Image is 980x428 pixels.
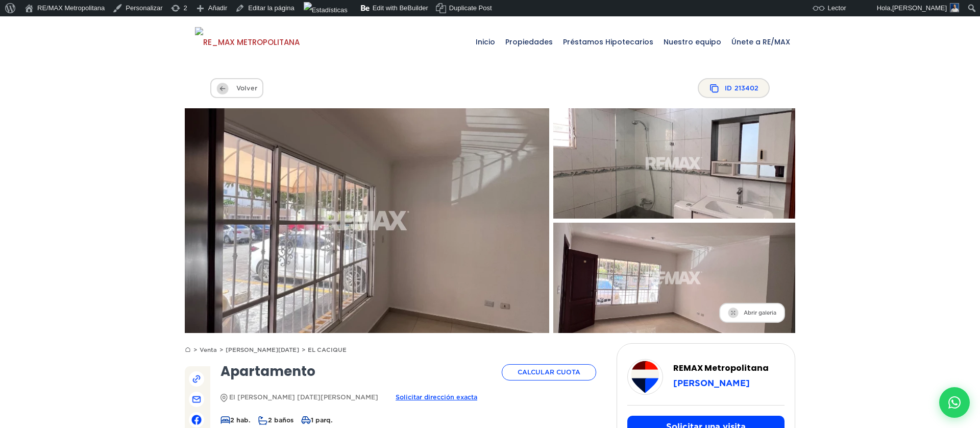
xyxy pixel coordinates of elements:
a: Inicio [471,16,500,67]
a: [PERSON_NAME][DATE] [226,346,305,353]
img: Volver [216,83,229,94]
a: RE/MAX Metropolitana [195,16,300,67]
a: Propiedades [500,16,558,67]
span: 213402 [734,82,758,94]
img: Apartamento en El Cacique [542,103,807,225]
span: Préstamos Hipotecarios [558,27,658,57]
span: Solicitar dirección exacta [396,391,477,403]
span: Volver [210,78,263,98]
span: 2 hab. [220,416,251,424]
img: Visitas de 48 horas. Haz clic para ver más estadísticas del sitio. [304,2,348,18]
a: Únete a RE/MAX [726,16,795,67]
img: Apartamento en El Cacique [542,218,807,339]
span: Únete a RE/MAX [726,27,795,57]
img: Copiar Enlace [191,374,202,384]
a: EL CACIQUE [308,346,347,353]
span: Propiedades [500,27,558,57]
span: Inicio [471,27,500,57]
span: El [PERSON_NAME] [DATE][PERSON_NAME] [220,391,378,403]
span: 1 parq. [301,416,333,424]
span: Abrir galeria [719,303,785,323]
a: Calcular Cuota [502,364,596,381]
span: ID [698,78,770,98]
div: REMAX Metropolitana [627,359,663,395]
img: RE_MAX METROPOLITANA [195,27,300,58]
span: Nuestro equipo [658,27,726,57]
a: Nuestro equipo [658,16,726,67]
h1: Apartamento [220,365,315,378]
img: Apartamento en El Cacique [166,97,568,344]
img: Icono de dirección [220,394,228,401]
span: [PERSON_NAME] [673,378,750,388]
img: Copy Icon [709,83,720,93]
img: Abrir galeria [728,307,739,318]
span: 2 baños [258,416,293,424]
span: Copiar enlace [189,371,204,387]
a: Préstamos Hipotecarios [558,16,658,67]
img: Inicio [185,346,191,353]
img: Compartir en Facebook [191,415,202,425]
h3: REMAX Metropolitana [673,364,785,372]
img: Compartir por correo [191,394,202,405]
span: [PERSON_NAME] [892,4,947,12]
a: Venta [200,346,223,353]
